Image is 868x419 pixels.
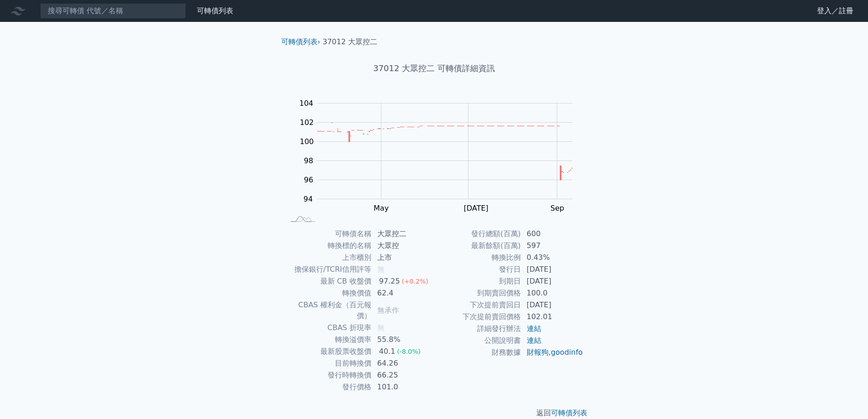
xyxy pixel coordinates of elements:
td: 66.25 [372,369,434,381]
td: 發行總額(百萬) [434,228,521,240]
span: 無承作 [377,306,399,315]
td: 最新餘額(百萬) [434,240,521,252]
td: 101.0 [372,381,434,393]
td: 可轉債名稱 [285,228,372,240]
span: 無 [377,265,385,274]
td: 下次提前賣回價格 [434,311,521,323]
td: [DATE] [521,275,584,287]
div: 97.25 [377,276,402,287]
tspan: 98 [304,156,313,165]
a: 財報狗 [527,348,549,357]
td: 發行價格 [285,381,372,393]
tspan: 100 [300,137,314,146]
span: 無 [377,323,385,332]
p: 返回 [274,408,595,419]
td: 目前轉換價 [285,357,372,369]
td: 轉換標的名稱 [285,240,372,252]
a: 可轉債列表 [551,409,587,417]
span: (-8.0%) [397,348,421,355]
a: 連結 [527,324,541,333]
g: Chart [295,99,586,212]
a: 可轉債列表 [281,37,318,46]
td: 發行日 [434,264,521,275]
tspan: May [374,204,389,212]
tspan: 94 [303,195,313,203]
td: 大眾控 [372,240,434,252]
td: 到期日 [434,275,521,287]
div: 聊天小工具 [822,375,868,419]
td: 102.01 [521,311,584,323]
td: 轉換比例 [434,252,521,264]
td: 上市櫃別 [285,252,372,264]
td: 62.4 [372,287,434,299]
td: 55.8% [372,334,434,346]
li: › [281,36,320,47]
td: 64.26 [372,357,434,369]
td: 轉換價值 [285,287,372,299]
td: 最新股票收盤價 [285,346,372,357]
a: 可轉債列表 [197,6,233,15]
td: 財務數據 [434,347,521,358]
td: 發行時轉換價 [285,369,372,381]
div: 40.1 [377,346,397,357]
li: 37012 大眾控二 [323,36,377,47]
td: 詳細發行辦法 [434,323,521,335]
a: 連結 [527,336,541,345]
td: 轉換溢價率 [285,334,372,346]
tspan: [DATE] [464,204,488,212]
td: 0.43% [521,252,584,264]
td: CBAS 權利金（百元報價） [285,299,372,322]
td: 大眾控二 [372,228,434,240]
td: 到期賣回價格 [434,287,521,299]
td: [DATE] [521,264,584,275]
td: 600 [521,228,584,240]
td: 公開說明書 [434,335,521,347]
td: 597 [521,240,584,252]
tspan: Sep [550,204,564,212]
span: (+0.2%) [402,278,428,285]
td: CBAS 折現率 [285,322,372,334]
tspan: 102 [300,118,314,127]
td: 擔保銀行/TCRI信用評等 [285,264,372,275]
td: 下次提前賣回日 [434,299,521,311]
tspan: 104 [299,99,313,108]
a: 登入／註冊 [810,4,861,18]
tspan: 96 [304,176,313,184]
td: 上市 [372,252,434,264]
input: 搜尋可轉債 代號／名稱 [40,3,186,19]
td: 100.0 [521,287,584,299]
td: 最新 CB 收盤價 [285,275,372,287]
td: , [521,347,584,358]
td: [DATE] [521,299,584,311]
h1: 37012 大眾控二 可轉債詳細資訊 [274,62,595,75]
iframe: Chat Widget [822,375,868,419]
a: goodinfo [551,348,583,357]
